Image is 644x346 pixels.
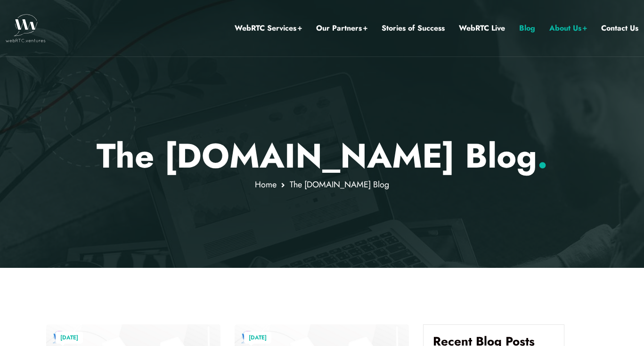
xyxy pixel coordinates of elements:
[459,22,505,34] a: WebRTC Live
[601,22,638,34] a: Contact Us
[244,331,271,344] a: [DATE]
[537,131,548,180] span: .
[255,178,277,191] a: Home
[56,331,83,344] a: [DATE]
[6,14,46,42] img: WebRTC.ventures
[290,178,389,191] span: The [DOMAIN_NAME] Blog
[382,22,445,34] a: Stories of Success
[549,22,587,34] a: About Us
[235,22,302,34] a: WebRTC Services
[316,22,367,34] a: Our Partners
[519,22,535,34] a: Blog
[46,136,598,176] p: The [DOMAIN_NAME] Blog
